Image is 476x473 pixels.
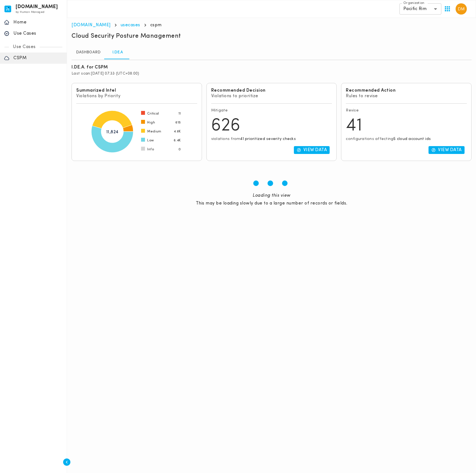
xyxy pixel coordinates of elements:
span: by Human Managed [16,11,44,14]
h6: I.DE.A. for CSPM [72,65,108,70]
span: Low [147,138,154,143]
h6: Recommended Action [346,88,467,93]
a: I.DE.A [105,46,130,59]
h6: Summarized Intel [76,88,197,93]
img: invicta.io [4,6,11,12]
p: cspm [150,22,162,28]
p: View Data [303,147,327,153]
nav: breadcrumb [72,22,472,28]
p: Last scan: [72,71,472,76]
span: Info [147,147,154,152]
p: Violations by Priority [76,93,197,99]
span: Medium [147,129,161,134]
span: 5 cloud account ids [393,137,431,141]
p: Violations to prioritize [211,93,332,99]
a: usecases [121,23,140,27]
p: Revise [346,108,467,113]
button: View Data [429,146,465,154]
img: David Medallo [456,3,467,15]
p: Use Cases [9,44,40,50]
span: 0 [178,147,181,152]
p: View Data [438,147,462,153]
span: 41 [346,117,362,135]
h5: Cloud Security Posture Management [72,32,181,40]
button: User [453,1,469,17]
h6: Recommended Decision [211,88,332,93]
button: View Data [294,146,330,154]
p: Home [13,20,63,25]
span: 626 [211,117,241,135]
span: High [147,120,155,125]
p: Use Cases [13,31,63,36]
p: Rules to revise [346,93,467,99]
span: 6.4K [174,138,181,143]
div: Pacific Rim [399,3,441,15]
span: Critical [147,111,159,116]
label: Organization [403,1,424,6]
a: [DOMAIN_NAME] [72,23,111,27]
div: Loading this view [196,193,348,198]
span: 41 prioritized severity checks [240,137,296,141]
p: Mitigate [211,108,332,113]
span: [DATE] 07:33 (UTC+08:00) [91,72,139,76]
tspan: 11,824 [106,130,118,134]
h6: [DOMAIN_NAME] [16,5,58,9]
p: CSPM [13,55,63,61]
span: 11 [178,111,181,116]
p: violations from [211,137,332,142]
div: This may be loading slowly due to a large number of records or fields. [196,201,348,206]
span: 4.8K [174,129,181,134]
a: Dashboard [72,46,105,59]
span: 615 [175,120,181,125]
p: configurations affecting [346,137,467,142]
